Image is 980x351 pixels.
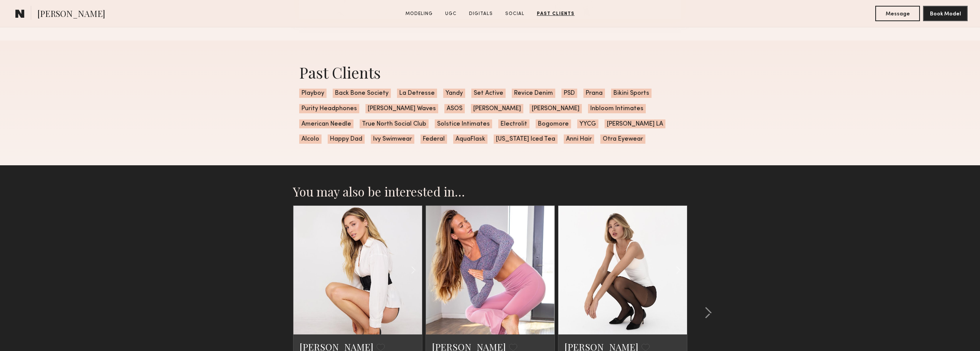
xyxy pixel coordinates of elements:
span: Electrolit [498,119,529,129]
span: Alcolo [299,134,322,144]
span: Yandy [443,89,465,98]
span: Ivy Swimwear [371,134,414,144]
span: ASOS [444,104,465,113]
span: La Detresse [397,89,437,98]
a: UGC [442,10,460,17]
span: Set Active [471,89,506,98]
a: Book Model [923,10,968,17]
span: Otra Eyewear [600,134,645,144]
span: Revice Denim [512,89,555,98]
span: Bikini Sports [611,89,652,98]
button: Book Model [923,6,968,21]
span: American Needle [299,119,353,129]
a: Modeling [402,10,436,17]
span: [PERSON_NAME] [529,104,582,113]
span: Solstice Intimates [435,119,492,129]
a: Digitals [466,10,496,17]
span: Purity Headphones [299,104,359,113]
span: Bogomore [536,119,571,129]
span: AquaFlask [453,134,487,144]
span: [PERSON_NAME] LA [605,119,665,129]
span: Happy Dad [328,134,365,144]
span: True North Social Club [360,119,429,129]
span: [PERSON_NAME] [37,8,105,21]
span: PSD [561,89,577,98]
button: Message [875,6,920,21]
div: Past Clients [299,62,681,82]
span: Federal [420,134,447,144]
span: Prana [583,89,605,98]
span: [PERSON_NAME] [471,104,523,113]
span: [PERSON_NAME] Waves [365,104,438,113]
span: YYCG [577,119,598,129]
span: Inbloom Intimates [588,104,646,113]
span: Playboy [299,89,327,98]
span: Anni Hair [564,134,594,144]
a: Past Clients [534,10,578,17]
span: [US_STATE] Iced Tea [494,134,558,144]
a: Social [502,10,528,17]
span: Back Bone Society [333,89,391,98]
h2: You may also be interested in… [293,184,687,199]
